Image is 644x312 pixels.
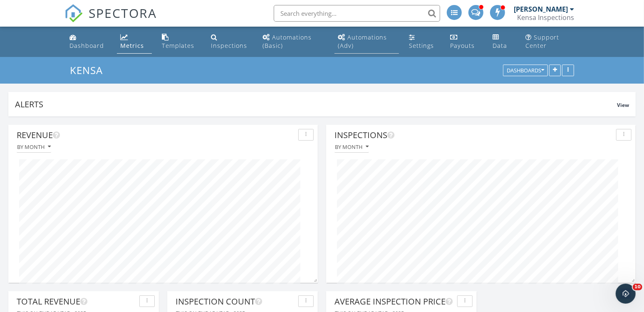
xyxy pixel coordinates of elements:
[514,5,568,13] div: [PERSON_NAME]
[259,30,327,54] a: Automations (Basic)
[117,30,152,54] a: Metrics
[15,99,617,110] div: Alerts
[66,30,110,54] a: Dashboard
[17,144,51,150] div: By month
[334,295,454,308] div: Average Inspection Price
[176,295,295,308] div: Inspection Count
[334,30,399,54] a: Automations (Advanced)
[493,42,507,50] div: Data
[159,30,201,54] a: Templates
[338,33,387,50] div: Automations (Adv)
[334,129,613,141] div: Inspections
[17,295,136,308] div: Total Revenue
[633,284,642,290] span: 10
[162,42,194,50] div: Templates
[263,33,312,50] div: Automations (Basic)
[447,30,483,54] a: Payouts
[517,13,574,22] div: Kensa Inspections
[211,42,247,50] div: Inspections
[334,141,369,153] button: By month
[335,144,369,150] div: By month
[17,129,295,141] div: Revenue
[70,63,110,77] a: Kensa
[503,65,548,77] button: Dashboards
[617,102,629,109] span: View
[69,42,104,50] div: Dashboard
[522,30,578,54] a: Support Center
[406,30,441,54] a: Settings
[489,30,515,54] a: Data
[208,30,253,54] a: Inspections
[120,42,144,50] div: Metrics
[409,42,434,50] div: Settings
[616,284,636,304] iframe: Intercom live chat
[17,141,51,153] button: By month
[525,33,559,50] div: Support Center
[64,4,83,22] img: The Best Home Inspection Software - Spectora
[89,4,157,22] span: SPECTORA
[507,68,544,74] div: Dashboards
[274,5,440,22] input: Search everything...
[451,42,475,50] div: Payouts
[64,11,157,29] a: SPECTORA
